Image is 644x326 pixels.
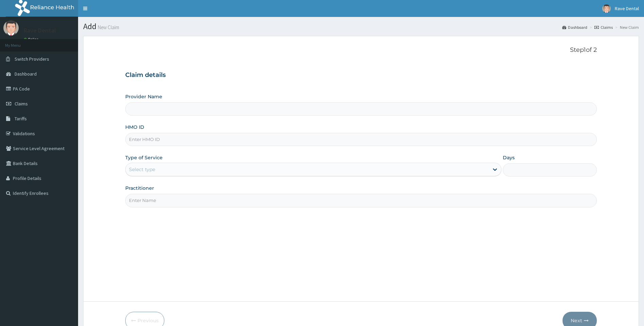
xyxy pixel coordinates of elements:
a: Claims [594,24,613,30]
h3: Claim details [125,72,597,79]
div: Select type [129,166,155,173]
span: Rave Dental [615,5,639,12]
span: Tariffs [15,116,27,122]
small: New Claim [96,25,119,30]
input: Enter Name [125,194,597,207]
span: Switch Providers [15,56,49,62]
p: Rave Dental [24,27,56,34]
h1: Add [83,22,639,31]
span: Dashboard [15,71,37,77]
img: User Image [3,20,19,36]
input: Enter HMO ID [125,133,597,146]
label: Practitioner [125,185,154,191]
a: Online [24,37,40,42]
label: Type of Service [125,154,163,161]
label: HMO ID [125,124,144,130]
label: Provider Name [125,93,162,100]
p: Step 1 of 2 [125,46,597,54]
span: Claims [15,101,28,107]
a: Dashboard [562,24,587,30]
label: Days [503,154,515,161]
img: User Image [602,4,611,13]
li: New Claim [613,24,639,30]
